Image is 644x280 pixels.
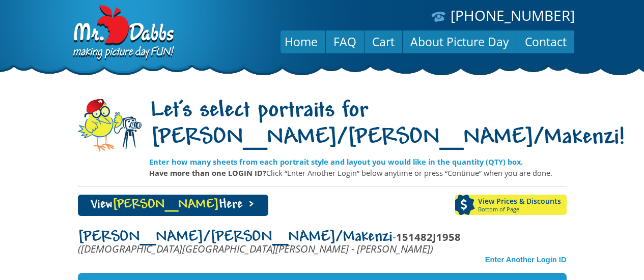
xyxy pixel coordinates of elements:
p: - [78,231,567,254]
a: View Prices & DiscountsBottom of Page [455,195,567,215]
a: View[PERSON_NAME]Here > [78,195,268,216]
strong: Enter how many sheets from each portrait style and layout you would like in the quantity (QTY) box. [149,157,523,167]
img: Dabbs Company [70,5,176,62]
a: [PHONE_NUMBER] [451,6,575,25]
a: Enter Another Login ID [485,256,567,264]
a: Cart [365,29,402,54]
strong: 151482J1958 [396,230,461,244]
a: About Picture Day [403,29,517,54]
img: camera-mascot [78,99,142,151]
em: ([DEMOGRAPHIC_DATA][GEOGRAPHIC_DATA][PERSON_NAME] - [PERSON_NAME]) [78,241,433,256]
a: FAQ [326,29,364,54]
a: Home [277,29,325,54]
strong: Have more than one LOGIN ID? [149,168,266,178]
p: Click “Enter Another Login” below anytime or press “Continue” when you are done. [149,167,625,178]
span: Bottom of Page [478,206,567,212]
span: [PERSON_NAME] [113,198,219,212]
a: Contact [517,29,574,54]
h1: Let's select portraits for [PERSON_NAME]/[PERSON_NAME]/Makenzi! [149,98,625,152]
span: [PERSON_NAME]/[PERSON_NAME]/Makenzi [78,229,393,245]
